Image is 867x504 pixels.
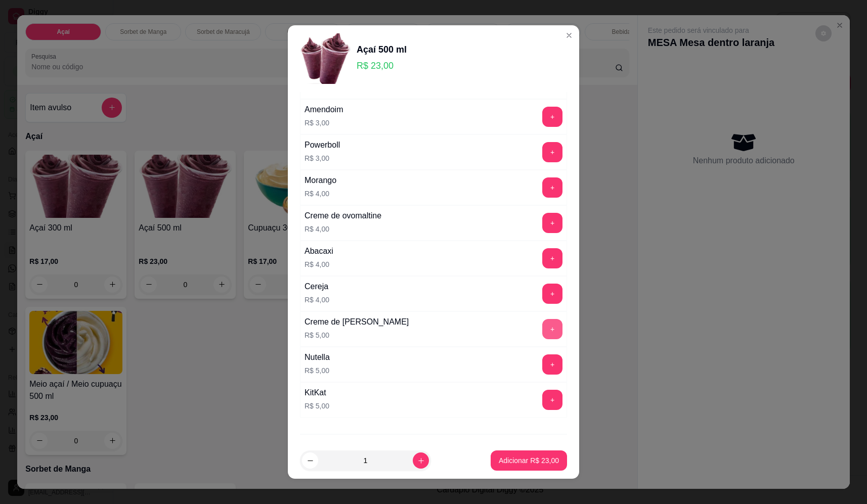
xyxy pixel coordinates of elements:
[305,104,343,116] div: Amendoim
[305,245,333,257] div: Abacaxi
[542,319,562,339] button: add
[413,452,429,469] button: increase-product-quantity
[542,390,562,410] button: add
[542,354,562,375] button: add
[305,189,336,199] p: R$ 4,00
[305,387,329,399] div: KitKat
[305,330,409,340] p: R$ 5,00
[305,281,329,293] div: Cereja
[302,452,318,469] button: decrease-product-quantity
[305,401,329,411] p: R$ 5,00
[561,27,577,43] button: Close
[542,213,562,233] button: add
[305,118,343,128] p: R$ 3,00
[542,142,562,162] button: add
[305,210,381,222] div: Creme de ovomaltine
[357,42,407,57] div: Açaí 500 ml
[305,259,333,269] p: R$ 4,00
[305,295,329,305] p: R$ 4,00
[491,450,567,471] button: Adicionar R$ 23,00
[542,107,562,127] button: add
[499,455,559,466] p: Adicionar R$ 23,00
[305,224,381,234] p: R$ 4,00
[305,174,336,187] div: Morango
[542,284,562,304] button: add
[542,177,562,198] button: add
[305,351,330,363] div: Nutella
[305,139,340,151] div: Powerboll
[357,59,407,73] p: R$ 23,00
[542,248,562,268] button: add
[305,153,340,163] p: R$ 3,00
[305,365,330,376] p: R$ 5,00
[300,33,351,84] img: product-image
[305,316,409,328] div: Creme de [PERSON_NAME]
